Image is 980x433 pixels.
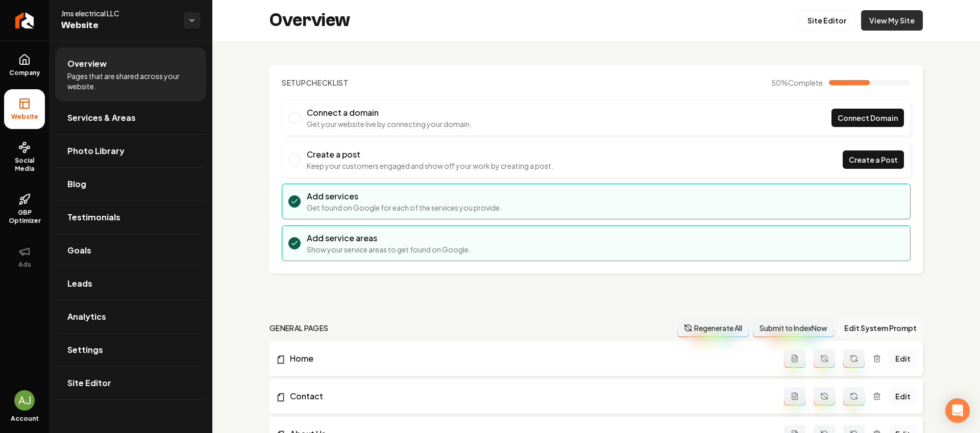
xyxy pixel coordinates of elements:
[55,334,206,366] a: Settings
[67,377,111,389] span: Site Editor
[838,113,898,123] span: Connect Domain
[61,18,176,33] span: Website
[67,58,107,70] span: Overview
[889,349,917,368] a: Edit
[4,133,45,181] a: Social Media
[61,8,176,18] span: Jms electrical LLC
[67,211,120,223] span: Testimonials
[771,78,823,88] span: 50 %
[55,367,206,399] a: Site Editor
[15,12,34,29] img: Rebolt Logo
[307,202,502,213] p: Get found on Google for each of the services you provide.
[67,244,91,257] span: Goals
[4,237,45,277] button: Ads
[799,10,855,31] a: Site Editor
[889,387,917,405] a: Edit
[55,300,206,333] a: Analytics
[55,135,206,167] a: Photo Library
[4,45,45,85] a: Company
[7,113,42,121] span: Website
[307,148,553,161] h3: Create a post
[307,119,472,129] p: Get your website live by connecting your domain.
[5,69,44,77] span: Company
[282,78,306,87] span: Setup
[55,101,206,134] a: Services & Areas
[307,244,471,254] p: Show your service areas to get found on Google.
[269,323,329,333] h2: general pages
[849,155,898,165] span: Create a Post
[67,112,136,124] span: Services & Areas
[753,319,834,337] button: Submit to IndexNow
[788,78,823,87] span: Complete
[307,190,502,202] h3: Add services
[14,261,35,269] span: Ads
[276,390,784,402] a: Contact
[4,185,45,233] a: GBP Optimizer
[4,157,45,173] span: Social Media
[14,390,35,411] img: AJ Nimeh
[14,390,35,411] button: Open user button
[843,150,904,169] a: Create a Post
[784,349,805,368] button: Add admin page prompt
[838,319,923,337] button: Edit System Prompt
[677,319,749,337] button: Regenerate All
[67,71,194,91] span: Pages that are shared across your website.
[67,344,103,356] span: Settings
[55,234,206,267] a: Goals
[784,387,805,405] button: Add admin page prompt
[282,78,349,88] h2: Checklist
[276,352,784,365] a: Home
[67,145,125,157] span: Photo Library
[4,209,45,225] span: GBP Optimizer
[55,267,206,300] a: Leads
[67,277,92,290] span: Leads
[55,168,206,200] a: Blog
[307,232,471,244] h3: Add service areas
[307,107,472,119] h3: Connect a domain
[307,161,553,171] p: Keep your customers engaged and show off your work by creating a post.
[11,415,39,423] span: Account
[831,109,904,127] a: Connect Domain
[67,178,86,190] span: Blog
[67,311,106,323] span: Analytics
[861,10,923,31] a: View My Site
[945,398,970,423] div: Open Intercom Messenger
[269,10,350,31] h2: Overview
[55,201,206,234] a: Testimonials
